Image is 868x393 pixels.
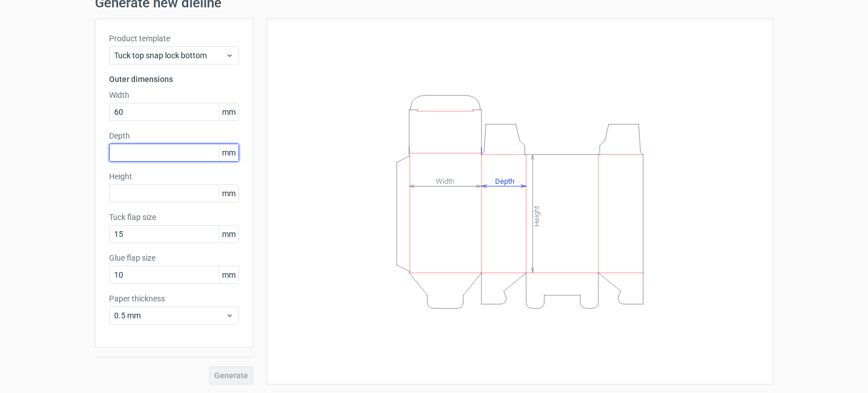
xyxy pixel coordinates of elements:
label: Depth [109,130,239,141]
label: Tuck flap size [109,211,239,223]
span: mm [219,266,238,283]
span: mm [219,103,238,120]
label: Paper thickness [109,293,239,304]
label: Height [109,171,239,182]
span: 0.5 mm [114,310,225,321]
tspan: Height [532,205,541,226]
h3: Outer dimensions [109,74,239,85]
span: mm [219,185,238,202]
span: Tuck top snap lock bottom [114,50,225,61]
label: Width [109,89,239,101]
span: mm [219,226,238,243]
span: mm [219,144,238,161]
tspan: Depth [495,176,514,185]
label: Product template [109,33,239,44]
label: Glue flap size [109,252,239,264]
tspan: Width [436,176,454,185]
